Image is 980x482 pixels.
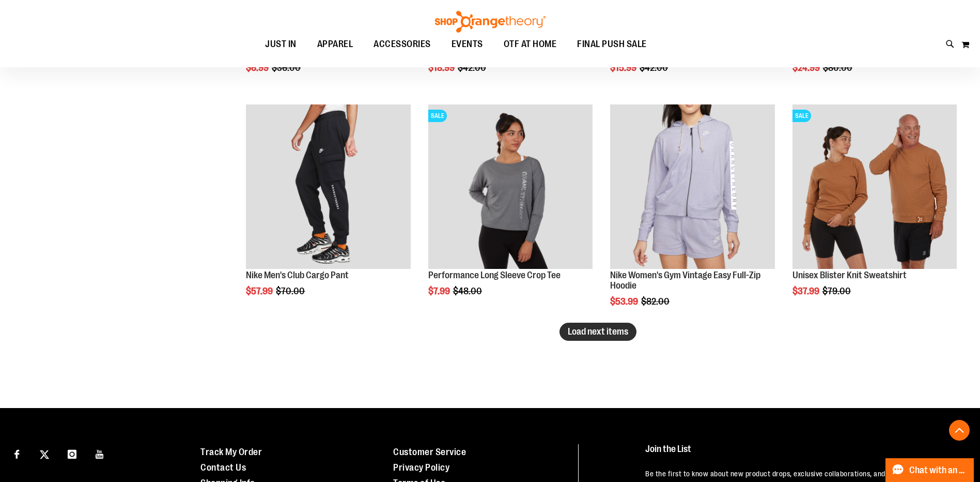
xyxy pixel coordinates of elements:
[8,444,26,462] a: Visit our Facebook page
[458,63,488,73] span: $42.00
[393,447,466,457] a: Customer Service
[374,33,431,56] span: ACCESSORIES
[428,110,447,122] span: SALE
[276,286,306,296] span: $70.00
[246,270,349,280] a: Nike Men's Club Cargo Pant
[91,444,109,462] a: Visit our Youtube page
[307,33,364,56] a: APPAREL
[40,450,49,459] img: Twitter
[317,33,353,56] span: APPAREL
[265,33,297,56] span: JUST IN
[610,104,774,269] img: Product image for Nike Gym Vintage Easy Full Zip Hoodie
[885,458,974,482] button: Chat with an Expert
[792,270,907,280] a: Unisex Blister Knit Sweatshirt
[823,63,854,73] span: $80.00
[428,270,561,280] a: Performance Long Sleeve Crop Tee
[246,104,410,269] img: Product image for Nike Mens Club Cargo Pant
[909,465,968,475] span: Chat with an Expert
[610,296,640,307] span: $53.99
[504,33,557,56] span: OTF AT HOME
[577,33,647,56] span: FINAL PUSH SALE
[610,63,638,73] span: $15.99
[241,99,415,323] div: product
[246,286,274,296] span: $57.99
[441,33,493,56] a: EVENTS
[792,110,811,122] span: SALE
[610,270,760,291] a: Nike Women's Gym Vintage Easy Full-Zip Hoodie
[822,286,852,296] span: $79.00
[200,462,246,473] a: Contact Us
[645,444,956,463] h4: Join the List
[363,33,441,56] a: ACCESSORIES
[255,33,307,56] a: JUST IN
[36,444,54,462] a: Visit our X page
[949,420,970,441] button: Back To Top
[792,63,821,73] span: $24.99
[428,104,593,270] a: Product image for Performance Long Sleeve Crop TeeSALE
[787,99,962,323] div: product
[200,447,262,457] a: Track My Order
[567,33,657,56] a: FINAL PUSH SALE
[246,63,270,73] span: $6.99
[792,104,957,270] a: Product image for Unisex Blister Knit SweatshirtSALE
[640,63,670,73] span: $42.00
[645,469,956,479] p: Be the first to know about new product drops, exclusive collaborations, and shopping events!
[605,99,780,333] div: product
[423,99,598,323] div: product
[428,63,456,73] span: $18.99
[493,33,567,56] a: OTF AT HOME
[452,33,483,56] span: EVENTS
[610,104,774,270] a: Product image for Nike Gym Vintage Easy Full Zip Hoodie
[792,286,821,296] span: $37.99
[393,462,449,473] a: Privacy Policy
[559,323,636,341] button: Load next items
[63,444,81,462] a: Visit our Instagram page
[428,286,452,296] span: $7.99
[453,286,484,296] span: $48.00
[272,63,302,73] span: $36.00
[792,104,957,269] img: Product image for Unisex Blister Knit Sweatshirt
[246,104,410,270] a: Product image for Nike Mens Club Cargo Pant
[433,11,547,33] img: Shop Orangetheory
[568,326,628,337] span: Load next items
[428,104,593,269] img: Product image for Performance Long Sleeve Crop Tee
[641,296,671,307] span: $82.00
